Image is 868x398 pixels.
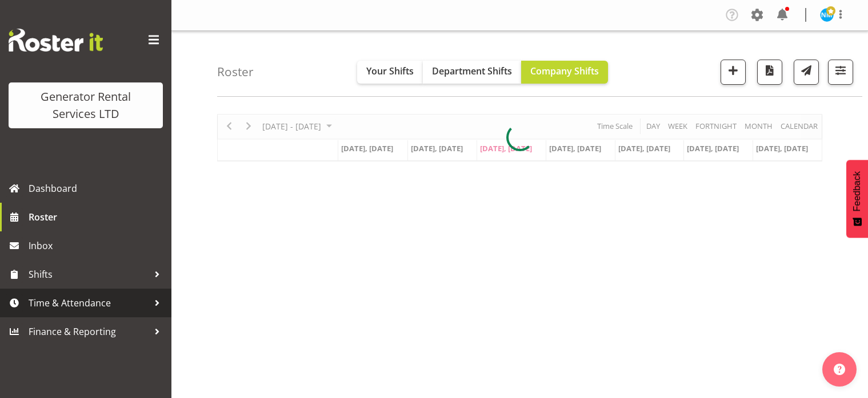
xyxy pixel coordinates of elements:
[828,60,853,85] button: Filter Shifts
[217,65,254,78] h4: Roster
[29,323,149,340] span: Finance & Reporting
[432,65,512,77] span: Department Shifts
[852,171,862,211] span: Feedback
[794,60,819,85] button: Send a list of all shifts for the selected filtered period to all rostered employees.
[29,208,166,226] span: Roster
[29,237,166,254] span: Inbox
[530,65,599,77] span: Company Shifts
[357,61,423,84] button: Your Shifts
[721,60,746,85] button: Add a new shift
[521,61,608,84] button: Company Shifts
[820,8,834,22] img: nick-mcdonald10123.jpg
[29,266,149,283] span: Shifts
[9,29,103,52] img: Rosterit website logo
[834,364,845,375] img: help-xxl-2.png
[366,65,414,77] span: Your Shifts
[846,160,868,238] button: Feedback - Show survey
[423,61,521,84] button: Department Shifts
[29,180,166,197] span: Dashboard
[757,60,782,85] button: Download a PDF of the roster according to the set date range.
[20,88,151,123] div: Generator Rental Services LTD
[29,294,149,312] span: Time & Attendance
